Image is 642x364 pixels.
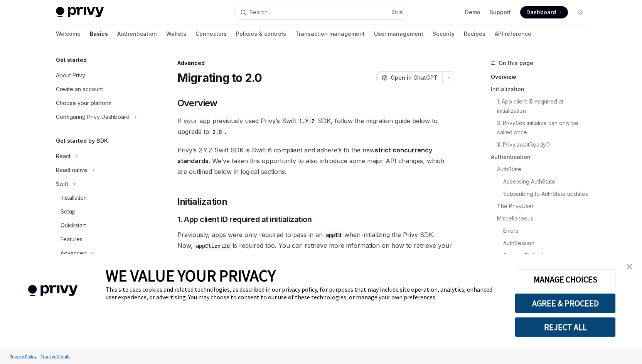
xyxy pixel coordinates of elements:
[195,25,227,43] a: Connectors
[520,6,568,18] a: Dashboard
[464,25,485,43] a: Recipes
[61,193,87,202] div: Installation
[515,317,616,337] button: REJECT ALL
[177,146,432,165] a: strict concurrency standards
[391,74,438,82] span: Open in ChatGPT
[515,269,616,289] button: MANAGE CHOICES
[50,205,148,219] a: Setup
[491,249,593,262] a: Session Refresh
[296,117,318,125] code: 1.Y.Z
[56,112,130,122] div: Configuring Privy Dashboard
[56,85,103,94] div: Create an account
[50,68,148,82] a: About Privy
[56,152,71,161] div: React
[491,175,593,188] a: Accessing AuthState
[177,71,262,85] h1: Migrating to 2.0
[491,212,593,225] a: Miscellaneous
[50,191,148,205] a: Installation
[50,177,148,191] button: Toggle Swift section
[90,25,108,43] a: Basics
[50,246,148,260] button: Toggle Advanced section
[295,25,365,43] a: Transaction management
[491,139,593,151] a: 3. Privy.awaitReady()
[391,9,403,15] span: Ctrl K
[56,136,108,145] h5: Get started by SDK
[177,97,217,109] span: Overview
[376,71,442,84] button: Open in ChatGPT
[491,163,593,175] a: AuthState
[50,163,148,177] button: Toggle React native section
[61,249,87,258] div: Advanced
[491,151,593,163] a: Authentication
[177,214,312,225] span: 1. App client ID required at initialization
[106,286,503,301] div: This site uses cookies and related technologies, as described in our privacy policy, for purposes...
[8,350,39,363] a: Privacy Policy
[491,188,593,200] a: Subscribing to AuthState updates
[56,179,68,189] div: Swift
[39,350,72,363] a: Tracker Details
[465,8,480,16] a: Demo
[495,25,531,43] a: API reference
[166,25,186,43] a: Wallets
[12,274,94,307] img: company logo
[61,221,86,230] div: Quickstart
[235,5,408,19] button: Open search
[56,25,81,43] a: Welcome
[627,264,632,269] img: close banner
[209,128,225,136] code: 2.0
[56,7,104,18] img: light logo
[50,149,148,163] button: Toggle React section
[622,259,637,274] a: close banner
[117,25,157,43] a: Authentication
[177,145,455,177] span: Privy’s 2.Y.Z Swift SDK is Swift 6 compliant and adhere’s to the new . We’ve taken this opportuni...
[61,235,83,244] div: Features
[50,96,148,110] a: Choose your platform
[323,231,344,239] code: appId
[491,95,593,117] a: 1. App client ID required at initialization
[177,229,455,262] span: Previously, apps were only required to pass in an when initializing the Privy SDK. Now, is requir...
[106,265,276,286] span: WE VALUE YOUR PRIVACY
[177,115,455,137] span: If your app previously used Privy’s Swift SDK, follow the migration guide below to upgrade to .
[193,242,233,250] code: appClientId
[56,71,85,80] div: About Privy
[210,252,224,260] a: here
[177,195,227,208] span: Initialization
[491,237,593,249] a: AuthSession
[574,6,586,18] button: Toggle dark mode
[491,225,593,237] a: Errors
[61,207,76,216] div: Setup
[490,8,511,16] a: Support
[50,82,148,96] a: Create an account
[50,219,148,232] a: Quickstart
[491,83,593,95] a: Initialization
[526,8,556,16] span: Dashboard
[374,25,423,43] a: User management
[499,58,533,68] span: On this page
[177,59,455,67] div: Advanced
[50,232,148,246] a: Features
[56,165,88,175] div: React native
[249,8,271,17] div: Search...
[491,200,593,212] a: The PrivyUser
[515,293,616,313] button: AGREE & PROCEED
[491,117,593,139] a: 2. PrivySdk.initialize can only be called once
[56,99,111,108] div: Choose your platform
[50,110,148,124] button: Toggle Configuring Privy Dashboard section
[491,71,593,83] a: Overview
[433,25,455,43] a: Security
[236,25,286,43] a: Policies & controls
[56,55,87,65] h5: Get started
